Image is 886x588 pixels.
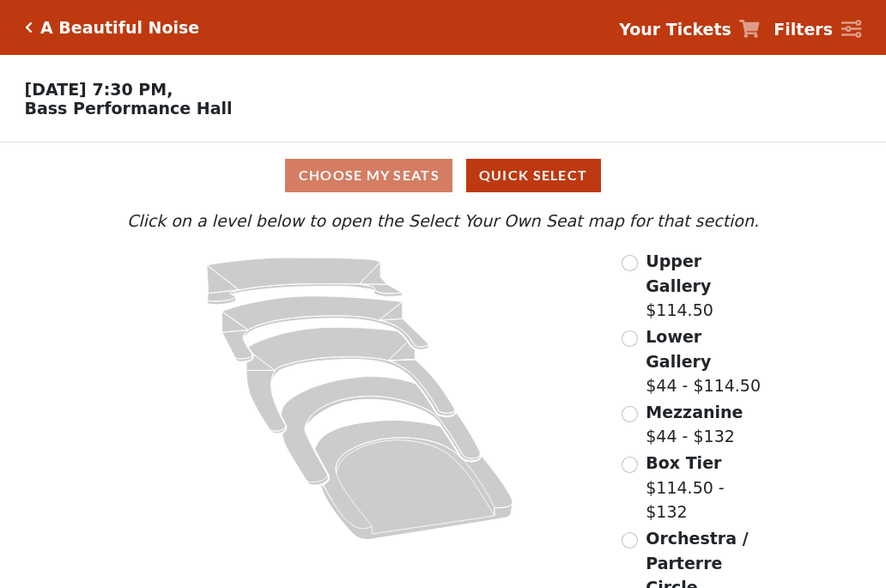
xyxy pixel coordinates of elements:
label: $114.50 - $132 [646,451,763,524]
button: Quick Select [466,159,601,192]
span: Lower Gallery [646,327,711,371]
label: $114.50 [646,249,763,323]
strong: Filters [774,20,833,39]
path: Orchestra / Parterre Circle - Seats Available: 14 [315,421,513,540]
path: Upper Gallery - Seats Available: 273 [207,258,403,305]
h5: A Beautiful Noise [40,18,199,38]
span: Box Tier [646,453,721,472]
span: Upper Gallery [646,252,711,295]
path: Lower Gallery - Seats Available: 40 [222,296,429,361]
a: Your Tickets [619,17,760,42]
label: $44 - $132 [646,400,743,449]
a: Click here to go back to filters [25,21,33,33]
label: $44 - $114.50 [646,324,763,398]
a: Filters [774,17,861,42]
strong: Your Tickets [619,20,731,39]
p: Click on a level below to open the Select Your Own Seat map for that section. [123,209,763,233]
span: Mezzanine [646,403,743,421]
